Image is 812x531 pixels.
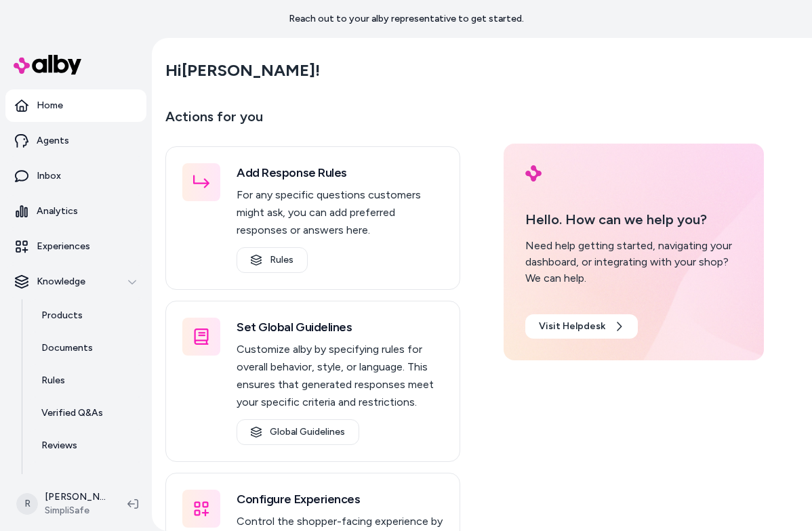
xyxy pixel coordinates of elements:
[237,318,443,337] h3: Set Global Guidelines
[525,209,742,230] p: Hello. How can we help you?
[5,230,146,263] a: Experiences
[525,238,742,286] div: Need help getting started, navigating your dashboard, or integrating with your shop? We can help.
[525,165,542,182] img: alby Logo
[237,419,359,445] a: Global Guidelines
[14,55,81,75] img: alby Logo
[37,134,69,148] p: Agents
[41,439,77,452] p: Reviews
[237,186,443,239] p: For any specific questions customers might ask, you can add preferred responses or answers here.
[41,471,119,485] p: Survey Questions
[5,125,146,157] a: Agents
[37,99,63,112] p: Home
[237,247,308,273] a: Rules
[237,490,443,509] h3: Configure Experiences
[28,397,146,429] a: Verified Q&As
[45,504,106,517] span: SimpliSafe
[237,341,443,411] p: Customize alby by specifying rules for overall behavior, style, or language. This ensures that ge...
[5,265,146,298] button: Knowledge
[289,12,524,26] p: Reach out to your alby representative to get started.
[41,309,83,322] p: Products
[5,195,146,228] a: Analytics
[28,462,146,494] a: Survey Questions
[28,429,146,462] a: Reviews
[37,169,61,183] p: Inbox
[45,490,106,504] p: [PERSON_NAME]
[8,482,117,526] button: R[PERSON_NAME]SimpliSafe
[525,314,638,339] a: Visit Helpdesk
[165,60,320,81] h2: Hi [PERSON_NAME] !
[16,493,38,515] span: R
[41,374,65,387] p: Rules
[28,332,146,364] a: Documents
[37,240,90,253] p: Experiences
[37,205,78,218] p: Analytics
[5,89,146,122] a: Home
[5,160,146,192] a: Inbox
[165,106,460,138] p: Actions for you
[28,299,146,332] a: Products
[41,341,93,355] p: Documents
[237,163,443,182] h3: Add Response Rules
[37,275,85,289] p: Knowledge
[28,364,146,397] a: Rules
[41,406,103,420] p: Verified Q&As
